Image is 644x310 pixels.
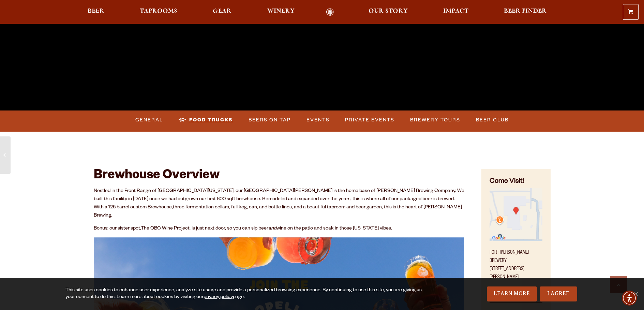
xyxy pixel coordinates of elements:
[439,8,473,16] a: Impact
[133,112,166,128] a: General
[610,276,627,293] a: Scroll to top
[94,187,465,220] p: Nestled in the Front Range of [GEOGRAPHIC_DATA][US_STATE], our [GEOGRAPHIC_DATA][PERSON_NAME] is ...
[540,286,577,301] a: I Agree
[490,245,542,282] p: Fort [PERSON_NAME] Brewery [STREET_ADDRESS][PERSON_NAME]
[490,238,542,243] a: Find on Google Maps (opens in a new window)
[208,8,236,16] a: Gear
[473,112,511,128] a: Beer Club
[94,205,462,219] span: three fermentation cellars, full keg, can, and bottle lines, and a beautiful taproom and beer gar...
[246,112,294,128] a: Beers on Tap
[490,177,542,187] h4: Come Visit!
[499,8,551,16] a: Beer Finder
[94,169,465,184] h2: Brewhouse Overview
[490,188,542,241] img: Small thumbnail of location on map
[268,226,276,232] em: and
[204,295,233,300] a: privacy policy
[65,287,431,301] div: This site uses cookies to enhance user experience, analyze site usage and provide a personalized ...
[263,8,299,16] a: Winery
[88,9,104,14] span: Beer
[364,8,412,16] a: Our Story
[487,286,537,301] a: Learn More
[622,291,637,306] div: Accessibility Menu
[304,112,332,128] a: Events
[83,8,109,16] a: Beer
[443,9,468,14] span: Impact
[176,112,236,128] a: Food Trucks
[317,8,343,16] a: Odell Home
[135,8,182,16] a: Taprooms
[94,225,465,233] p: Bonus: our sister spot, , is just next door, so you can sip beer wine on the patio and soak in th...
[213,9,231,14] span: Gear
[504,9,547,14] span: Beer Finder
[369,9,408,14] span: Our Story
[141,226,190,232] a: The OBC Wine Project
[407,112,463,128] a: Brewery Tours
[267,9,295,14] span: Winery
[140,9,177,14] span: Taprooms
[342,112,397,128] a: Private Events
